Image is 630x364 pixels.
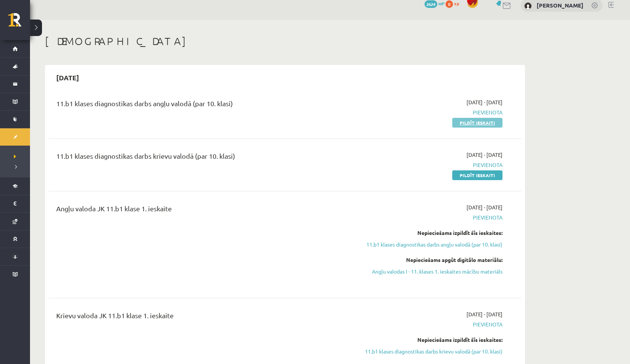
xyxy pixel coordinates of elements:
[361,320,502,328] span: Pievienota
[454,0,459,6] span: xp
[361,161,502,169] span: Pievienota
[8,13,30,32] a: Rīgas 1. Tālmācības vidusskola
[56,98,350,112] div: 11.b1 klases diagnostikas darbs angļu valodā (par 10. klasi)
[424,0,437,8] span: 2624
[445,0,463,6] a: 0 xp
[466,98,502,106] span: [DATE] - [DATE]
[524,2,532,10] img: Edgars Ģēģeris
[438,0,444,6] span: mP
[361,256,502,264] div: Nepieciešams apgūt digitālo materiālu:
[361,347,502,355] a: 11.b1 klases diagnostikas darbs krievu valodā (par 10. klasi)
[56,203,350,217] div: Angļu valoda JK 11.b1 klase 1. ieskaite
[361,229,502,237] div: Nepieciešams izpildīt šīs ieskaites:
[445,0,453,8] span: 0
[424,0,444,6] a: 2624 mP
[466,151,502,159] span: [DATE] - [DATE]
[49,69,87,86] h2: [DATE]
[452,170,502,180] a: Pildīt ieskaiti
[45,35,525,48] h1: [DEMOGRAPHIC_DATA]
[452,118,502,128] a: Pildīt ieskaiti
[361,268,502,275] a: Angļu valodas I - 11. klases 1. ieskaites mācību materiāls
[361,336,502,344] div: Nepieciešams izpildīt šīs ieskaites:
[361,241,502,248] a: 11.b1 klases diagnostikas darbs angļu valodā (par 10. klasi)
[56,310,350,324] div: Krievu valoda JK 11.b1 klase 1. ieskaite
[466,310,502,318] span: [DATE] - [DATE]
[361,214,502,221] span: Pievienota
[56,151,350,165] div: 11.b1 klases diagnostikas darbs krievu valodā (par 10. klasi)
[537,2,583,9] a: [PERSON_NAME]
[361,108,502,116] span: Pievienota
[466,203,502,211] span: [DATE] - [DATE]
